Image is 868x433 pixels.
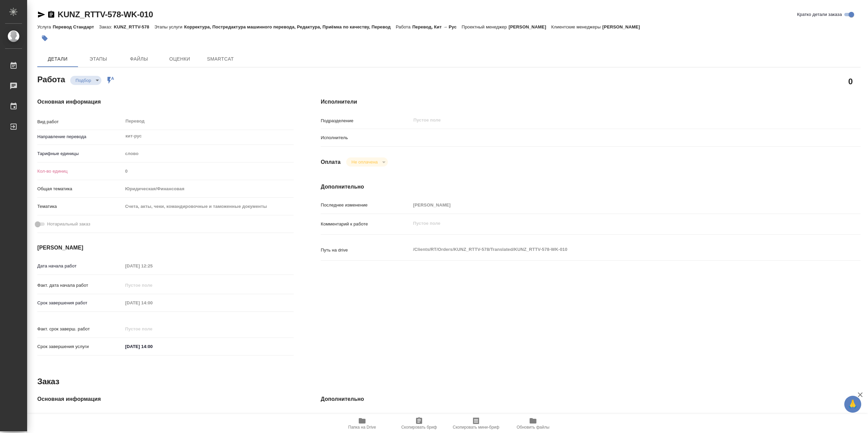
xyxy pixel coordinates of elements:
[37,186,123,192] p: Общая тематика
[58,10,153,19] a: KUNZ_RTTV-578-WK-010
[82,55,115,63] span: Этапы
[321,158,341,166] h4: Оплата
[114,24,154,29] p: KUNZ_RTTV-578
[411,412,815,422] input: Пустое поле
[346,157,388,167] div: Подбор
[412,24,462,29] p: Перевод, Кит → Рус
[99,24,114,29] p: Заказ:
[848,75,853,87] h2: 0
[41,55,74,63] span: Детали
[37,376,59,387] h2: Заказ
[123,412,294,422] input: Пустое поле
[551,24,603,29] p: Клиентские менеджеры
[37,263,123,269] p: Дата начала работ
[391,414,448,433] button: Скопировать бриф
[321,183,861,191] h4: Дополнительно
[123,166,294,176] input: Пустое поле
[184,24,396,29] p: Корректура, Постредактура машинного перевода, Редактура, Приёмка по качеству, Перевод
[163,55,196,63] span: Оценки
[321,202,411,209] p: Последнее изменение
[37,326,123,332] p: Факт. срок заверш. работ
[47,221,90,228] span: Нотариальный заказ
[154,24,184,29] p: Этапы услуги
[844,396,861,413] button: 🙏
[321,98,861,106] h4: Исполнители
[37,150,123,157] p: Тарифные единицы
[123,298,182,308] input: Пустое поле
[37,98,294,106] h4: Основная информация
[453,425,499,430] span: Скопировать мини-бриф
[37,343,123,350] p: Срок завершения услуги
[204,55,237,63] span: SmartCat
[797,11,842,18] span: Кратко детали заказа
[37,244,294,252] h4: [PERSON_NAME]
[321,117,411,124] p: Подразделение
[413,116,800,124] input: Пустое поле
[37,395,294,403] h4: Основная информация
[123,280,182,290] input: Пустое поле
[37,31,52,46] button: Добавить тэг
[321,134,411,141] p: Исполнитель
[37,282,123,289] p: Факт. дата начала работ
[37,10,45,19] button: Скопировать ссылку для ЯМессенджера
[350,159,380,165] button: Не оплачена
[123,324,182,334] input: Пустое поле
[321,221,411,228] p: Комментарий к работе
[74,78,93,83] button: Подбор
[70,76,101,85] div: Подбор
[123,201,294,212] div: Счета, акты, чеки, командировочные и таможенные документы
[123,342,182,351] input: ✎ Введи что-нибудь
[411,200,815,210] input: Пустое поле
[334,414,391,433] button: Папка на Drive
[47,10,55,19] button: Скопировать ссылку
[448,414,505,433] button: Скопировать мини-бриф
[37,24,53,29] p: Услуга
[348,425,376,430] span: Папка на Drive
[123,261,182,271] input: Пустое поле
[401,425,437,430] span: Скопировать бриф
[462,24,509,29] p: Проектный менеджер
[37,73,65,85] h2: Работа
[53,24,99,29] p: Перевод Стандарт
[509,24,551,29] p: [PERSON_NAME]
[505,414,561,433] button: Обновить файлы
[517,425,550,430] span: Обновить файлы
[37,203,123,210] p: Тематика
[411,244,815,255] textarea: /Clients/RT/Orders/KUNZ_RTTV-578/Translated/KUNZ_RTTV-578-WK-010
[123,148,294,159] div: слово
[321,395,861,403] h4: Дополнительно
[37,133,123,140] p: Направление перевода
[37,118,123,125] p: Вид работ
[321,247,411,254] p: Путь на drive
[37,300,123,306] p: Срок завершения работ
[396,24,412,29] p: Работа
[847,397,859,411] span: 🙏
[603,24,645,29] p: [PERSON_NAME]
[37,168,123,175] p: Кол-во единиц
[123,55,155,63] span: Файлы
[123,183,294,195] div: Юридическая/Финансовая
